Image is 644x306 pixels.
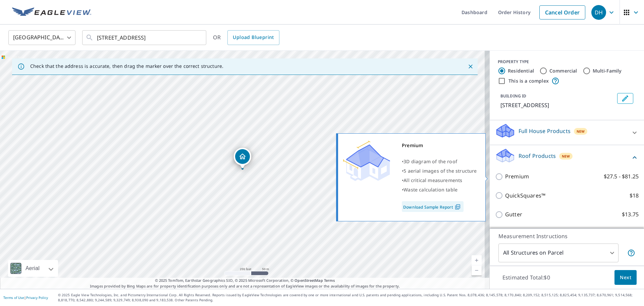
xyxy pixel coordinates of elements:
[402,185,477,194] div: •
[627,249,635,257] span: Your report will include each building or structure inside the parcel boundary. In some cases, du...
[519,127,571,135] p: Full House Products
[213,30,279,45] div: OR
[404,168,477,174] span: 5 aerial images of the structure
[500,101,614,109] p: [STREET_ADDRESS]
[497,270,555,285] p: Estimated Total: $0
[593,68,622,74] label: Multi-Family
[617,93,633,104] button: Edit building 1
[97,28,193,47] input: Search by address or latitude-longitude
[505,210,522,219] p: Gutter
[8,28,75,47] div: [GEOGRAPHIC_DATA]
[26,295,48,300] a: Privacy Policy
[233,33,274,42] span: Upload Blueprint
[577,129,585,134] span: New
[402,201,464,212] a: Download Sample Report
[508,78,549,84] label: This is a complex
[324,278,335,283] a: Terms
[495,123,639,142] div: Full House ProductsNew
[404,177,462,183] span: All critical measurements
[508,68,534,74] label: Residential
[23,260,42,277] div: Aerial
[402,166,477,176] div: •
[472,265,482,275] a: Current Level 17, Zoom Out
[505,172,529,181] p: Premium
[294,278,323,283] a: OpenStreetMap
[604,172,639,181] p: $27.5 - $81.25
[620,273,631,282] span: Next
[402,157,477,166] div: •
[155,278,335,283] span: © 2025 TomTom, Earthstar Geographics SIO, © 2025 Microsoft Corporation, ©
[58,293,641,303] p: © 2025 Eagle View Technologies, Inc. and Pictometry International Corp. All Rights Reserved. Repo...
[562,154,570,159] span: New
[630,191,639,200] p: $18
[227,30,279,45] a: Upload Blueprint
[498,232,635,240] p: Measurement Instructions
[12,7,91,17] img: EV Logo
[3,296,48,300] p: |
[500,93,526,99] p: BUILDING ID
[539,5,585,19] a: Cancel Order
[505,191,545,200] p: QuickSquares™
[234,148,251,169] div: Dropped pin, building 1, Residential property, 3411 Fairway Ln Durham, NC 27712
[404,158,457,165] span: 3D diagram of the roof
[614,270,637,285] button: Next
[453,204,462,210] img: Pdf Icon
[498,244,619,262] div: All Structures on Parcel
[622,210,639,219] p: $13.75
[8,260,58,277] div: Aerial
[30,63,223,69] p: Check that the address is accurate, then drag the marker over the correct structure.
[519,152,556,160] p: Roof Products
[472,255,482,265] a: Current Level 17, Zoom In
[402,176,477,185] div: •
[498,59,636,65] div: PROPERTY TYPE
[495,148,639,167] div: Roof ProductsNew
[549,68,577,74] label: Commercial
[466,62,475,71] button: Close
[591,5,606,20] div: DH
[3,295,24,300] a: Terms of Use
[402,141,477,150] div: Premium
[404,186,458,193] span: Waste calculation table
[343,141,390,181] img: Premium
